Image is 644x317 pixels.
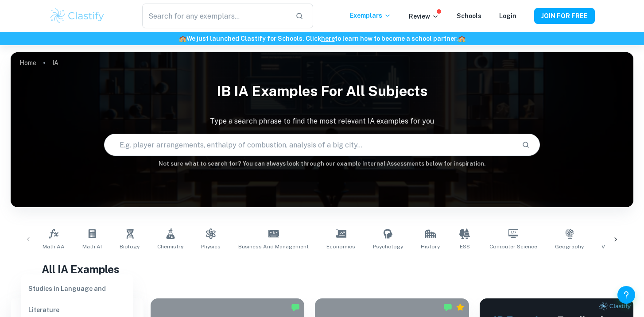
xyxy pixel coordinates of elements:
div: Premium [456,303,465,312]
input: E.g. player arrangements, enthalpy of combustion, analysis of a big city... [105,132,515,157]
span: Physics [201,243,221,251]
span: Math AI [82,243,102,251]
h6: Not sure what to search for? You can always look through our example Internal Assessments below f... [11,159,633,168]
span: 🏫 [179,35,186,42]
p: Review [409,12,439,21]
span: History [421,243,440,251]
img: Marked [291,303,300,312]
p: Type a search phrase to find the most relevant IA examples for you [11,116,633,127]
a: Login [499,12,516,19]
button: JOIN FOR FREE [534,8,595,24]
h6: We just launched Clastify for Schools. Click to learn how to become a school partner. [2,34,642,43]
span: Chemistry [157,243,183,251]
span: Math AA [43,243,65,251]
span: Geography [555,243,584,251]
a: Schools [457,12,481,19]
img: Marked [443,303,452,312]
span: Business and Management [238,243,309,251]
p: IA [52,58,58,68]
h1: IB IA examples for all subjects [11,77,633,105]
img: Clastify logo [49,7,105,25]
p: Exemplars [350,11,391,20]
span: ESS [460,243,470,251]
span: Computer Science [489,243,537,251]
button: Search [518,137,533,152]
input: Search for any exemplars... [142,4,288,28]
span: 🏫 [458,35,466,42]
h1: All IA Examples [42,261,602,277]
span: Economics [326,243,355,251]
span: Psychology [373,243,403,251]
span: Biology [120,243,140,251]
button: Help and Feedback [617,286,635,304]
a: here [321,35,335,42]
a: Home [19,57,36,69]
